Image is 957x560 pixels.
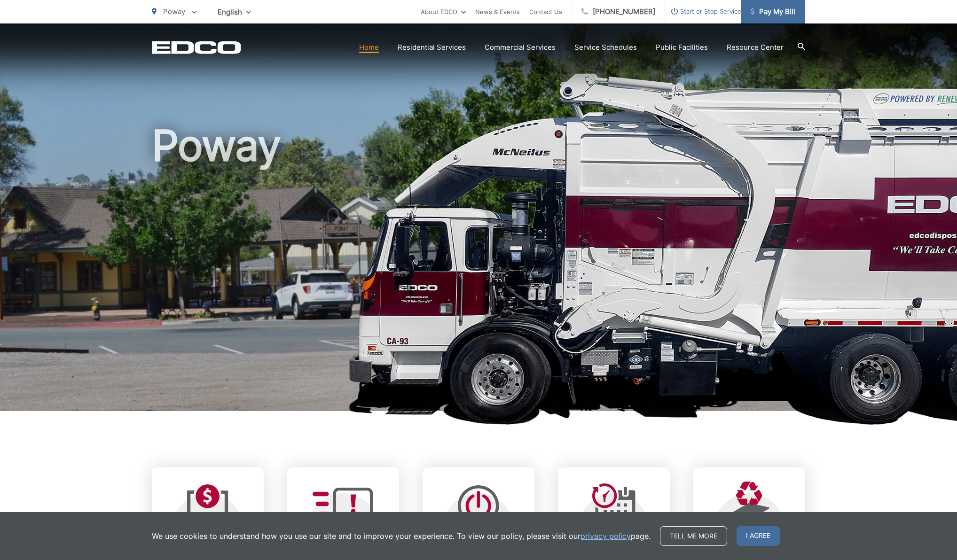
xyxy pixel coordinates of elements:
a: privacy policy [580,530,631,542]
a: Tell me more [660,526,727,546]
a: EDCD logo. Return to the homepage. [152,41,241,54]
a: Residential Services [398,42,466,53]
a: About EDCO [421,6,466,17]
span: Poway [163,7,185,16]
span: I agree [737,526,780,546]
h1: Poway [152,122,805,420]
a: Contact Us [529,6,562,17]
span: English [211,4,258,20]
a: Commercial Services [485,42,556,53]
a: Public Facilities [656,42,708,53]
span: Pay My Bill [751,6,795,17]
a: Service Schedules [574,42,637,53]
a: Home [359,42,379,53]
p: We use cookies to understand how you use our site and to improve your experience. To view our pol... [152,530,651,542]
a: News & Events [475,6,520,17]
a: Resource Center [727,42,784,53]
